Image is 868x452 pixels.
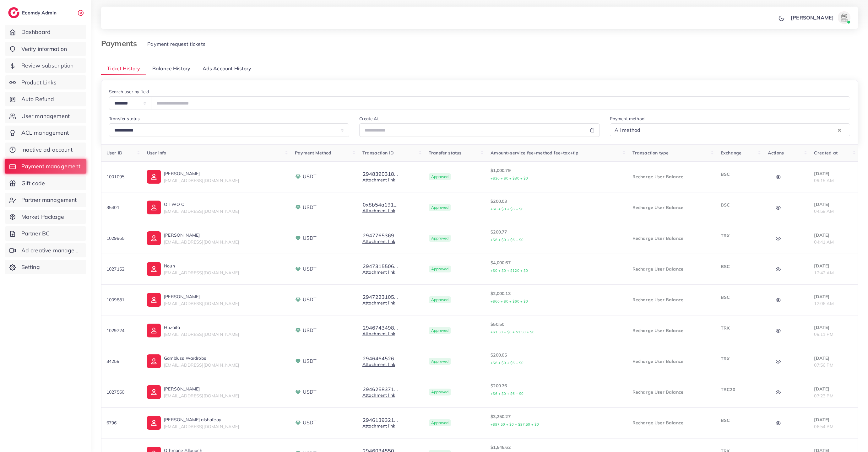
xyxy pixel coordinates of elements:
span: Setting [21,263,40,271]
small: +$30 + $0 + $30 + $0 [491,176,528,180]
p: [DATE] [814,385,853,393]
small: +$6 + $0 + $6 + $0 [491,238,524,242]
span: Transaction type [632,150,669,156]
span: [EMAIL_ADDRESS][DOMAIN_NAME] [164,362,239,368]
p: TRC20 [721,386,758,393]
p: Recharge User Balance [632,173,711,180]
a: Auto Refund [5,92,86,106]
span: [EMAIL_ADDRESS][DOMAIN_NAME] [164,424,239,429]
p: BSC [721,201,758,209]
a: Verify information [5,42,86,56]
p: $3,250.27 [491,413,622,428]
a: Inactive ad account [5,143,86,157]
p: Recharge User Balance [632,234,711,242]
span: User management [21,112,70,120]
span: Approved [429,358,451,365]
p: [PERSON_NAME] [164,293,239,300]
span: Approved [429,204,451,211]
a: Market Package [5,210,86,224]
a: Attachment link [362,331,395,336]
span: [EMAIL_ADDRESS][DOMAIN_NAME] [164,393,239,399]
span: Payment management [21,162,81,170]
span: [EMAIL_ADDRESS][DOMAIN_NAME] [164,239,239,245]
a: Attachment link [362,177,395,183]
span: [EMAIL_ADDRESS][DOMAIN_NAME] [164,208,239,214]
span: Approved [429,296,451,303]
p: Recharge User Balance [632,327,711,334]
img: avatar [838,11,850,24]
img: ic-user-info.36bf1079.svg [147,231,161,245]
span: [EMAIL_ADDRESS][DOMAIN_NAME] [164,331,239,337]
img: payment [295,389,301,395]
img: ic-user-info.36bf1079.svg [147,385,161,399]
img: ic-user-info.36bf1079.svg [147,416,161,430]
p: Gambluss Wardrobe [164,354,239,362]
a: Attachment link [362,269,395,275]
small: +$60 + $0 + $60 + $0 [491,299,528,304]
label: Transfer status [109,116,140,122]
p: TRX [721,324,758,332]
a: Partner BC [5,226,86,241]
p: 35401 [106,204,137,211]
small: +$97.50 + $0 + $97.50 + $0 [491,422,539,427]
span: Amount+service fee+method fee+tax+tip [491,150,578,156]
img: payment [295,297,301,303]
span: Actions [768,150,784,156]
span: ACL management [21,129,69,137]
span: Product Links [21,78,57,87]
img: ic-user-info.36bf1079.svg [147,170,161,184]
p: 34259 [106,358,137,365]
span: 04:58 AM [814,208,833,214]
div: Search for option [610,123,850,136]
a: Review subscription [5,58,86,73]
p: [PERSON_NAME] [164,385,239,393]
a: Attachment link [362,239,395,244]
span: Review subscription [21,62,74,70]
span: 09:15 AM [814,178,833,183]
label: Create At [359,116,378,122]
span: Partner management [21,196,77,204]
span: Inactive ad account [21,146,73,154]
p: 1009881 [106,296,137,304]
span: Payment request tickets [147,41,205,47]
span: User ID [106,150,122,156]
button: 2947315506... [362,263,398,269]
p: 1029965 [106,234,137,242]
small: +$6 + $0 + $6 + $0 [491,361,524,365]
small: +$1.50 + $0 + $1.50 + $0 [491,330,534,334]
span: Approved [429,266,451,272]
small: +$0 + $0 + $120 + $0 [491,268,528,273]
small: +$6 + $0 + $6 + $0 [491,207,524,211]
p: [DATE] [814,170,853,177]
span: Approved [429,173,451,180]
p: [DATE] [814,293,853,300]
a: Ad creative management [5,243,86,258]
img: payment [295,204,301,211]
button: 2947223105... [362,294,398,300]
span: Auto Refund [21,95,54,103]
span: USDT [303,388,317,395]
span: Transaction ID [362,150,394,156]
a: logoEcomdy Admin [8,7,58,18]
span: [EMAIL_ADDRESS][DOMAIN_NAME] [164,178,239,183]
span: Created at [814,150,838,156]
a: Attachment link [362,208,395,213]
span: 07:56 PM [814,362,833,368]
p: BSC [721,170,758,178]
p: [DATE] [814,416,853,423]
span: Gift code [21,179,45,187]
img: ic-user-info.36bf1079.svg [147,354,161,368]
p: 1027152 [106,265,137,273]
img: payment [295,327,301,334]
span: USDT [303,327,317,334]
img: ic-user-info.36bf1079.svg [147,324,161,337]
p: [PERSON_NAME] [791,14,834,21]
p: Recharge User Balance [632,358,711,365]
img: payment [295,358,301,364]
button: 2946258371... [362,386,398,392]
p: [PERSON_NAME] [164,231,239,239]
span: USDT [303,358,317,365]
p: TRX [721,232,758,239]
a: Setting [5,260,86,274]
span: Payment Method [295,150,331,156]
